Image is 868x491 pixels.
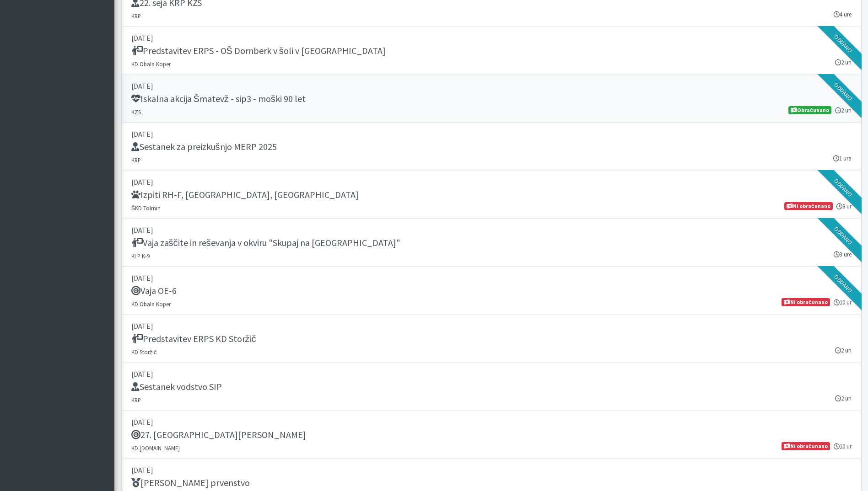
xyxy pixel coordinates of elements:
p: [DATE] [131,80,852,91]
p: [DATE] [131,368,852,379]
p: [DATE] [131,128,852,139]
a: [DATE] Sestanek za preizkušnjo MERP 2025 KRP 1 ura [122,123,861,171]
small: KRP [131,396,141,404]
h5: Vaja zaščite in reševanja v okviru "Skupaj na [GEOGRAPHIC_DATA]" [131,237,400,248]
small: 1 ura [833,154,852,163]
a: [DATE] Predstavitev ERPS KD Storžič KD Storžič 2 uri [122,315,861,363]
small: KD Obala Koper [131,60,171,68]
a: [DATE] Vaja OE-6 KD Obala Koper 10 ur Ni obračunano Oddano [122,267,861,315]
h5: [PERSON_NAME] prvenstvo [131,477,250,488]
span: Obračunano [788,106,831,114]
small: 2 uri [835,394,852,403]
small: 10 ur [834,442,852,451]
span: Ni obračunano [782,298,830,306]
p: [DATE] [131,416,852,427]
p: [DATE] [131,32,852,43]
span: Ni obračunano [782,442,830,450]
small: KRP [131,156,141,164]
a: [DATE] Predstavitev ERPS - OŠ Dornberk v šoli v [GEOGRAPHIC_DATA] KD Obala Koper 2 uri Oddano [122,27,861,75]
p: [DATE] [131,176,852,187]
a: [DATE] 27. [GEOGRAPHIC_DATA][PERSON_NAME] KD [DOMAIN_NAME] 10 ur Ni obračunano [122,411,861,459]
a: [DATE] Izpiti RH-F, [GEOGRAPHIC_DATA], [GEOGRAPHIC_DATA] ŠKD Tolmin 8 ur Ni obračunano Oddano [122,171,861,219]
p: [DATE] [131,272,852,283]
a: [DATE] Vaja zaščite in reševanja v okviru "Skupaj na [GEOGRAPHIC_DATA]" KLP K-9 3 ure Oddano [122,219,861,267]
h5: Predstavitev ERPS - OŠ Dornberk v šoli v [GEOGRAPHIC_DATA] [131,45,386,56]
h5: Izpiti RH-F, [GEOGRAPHIC_DATA], [GEOGRAPHIC_DATA] [131,189,359,200]
small: KZS [131,108,141,116]
h5: Vaja OE-6 [131,285,177,296]
small: 4 ure [834,10,852,19]
small: 2 uri [835,346,852,355]
span: Ni obračunano [784,202,832,210]
small: ŠKD Tolmin [131,204,161,212]
h5: Predstavitev ERPS KD Storžič [131,333,256,344]
a: [DATE] Sestanek vodstvo SIP KRP 2 uri [122,363,861,411]
p: [DATE] [131,224,852,235]
small: KRP [131,12,141,20]
h5: Sestanek za preizkušnjo MERP 2025 [131,141,277,152]
a: [DATE] Iskalna akcija Šmatevž - sip3 - moški 90 let KZS 2 uri Obračunano Oddano [122,75,861,123]
small: KLP K-9 [131,252,150,260]
small: KD [DOMAIN_NAME] [131,444,180,452]
h5: 27. [GEOGRAPHIC_DATA][PERSON_NAME] [131,429,306,440]
h5: Sestanek vodstvo SIP [131,381,222,392]
h5: Iskalna akcija Šmatevž - sip3 - moški 90 let [131,93,306,104]
p: [DATE] [131,464,852,475]
small: KD Obala Koper [131,300,171,308]
small: KD Storžič [131,348,157,356]
p: [DATE] [131,320,852,331]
